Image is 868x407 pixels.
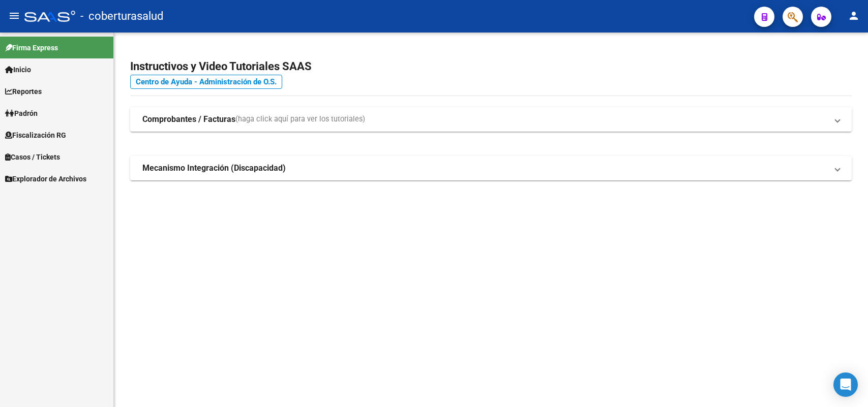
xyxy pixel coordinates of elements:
[5,173,86,184] span: Explorador de Archivos
[130,57,852,76] h2: Instructivos y Video Tutoriales SAAS
[142,114,235,125] strong: Comprobantes / Facturas
[142,163,286,174] strong: Mecanismo Integración (Discapacidad)
[5,64,31,75] span: Inicio
[5,151,60,163] span: Casos / Tickets
[5,108,38,119] span: Padrón
[833,372,858,397] div: Open Intercom Messenger
[5,42,58,53] span: Firma Express
[130,107,852,132] mat-expansion-panel-header: Comprobantes / Facturas(haga click aquí para ver los tutoriales)
[5,86,42,97] span: Reportes
[235,114,365,125] span: (haga click aquí para ver los tutoriales)
[80,5,163,27] span: - coberturasalud
[8,10,20,22] mat-icon: menu
[848,10,860,22] mat-icon: person
[130,156,852,180] mat-expansion-panel-header: Mecanismo Integración (Discapacidad)
[5,130,66,141] span: Fiscalización RG
[130,75,282,89] a: Centro de Ayuda - Administración de O.S.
